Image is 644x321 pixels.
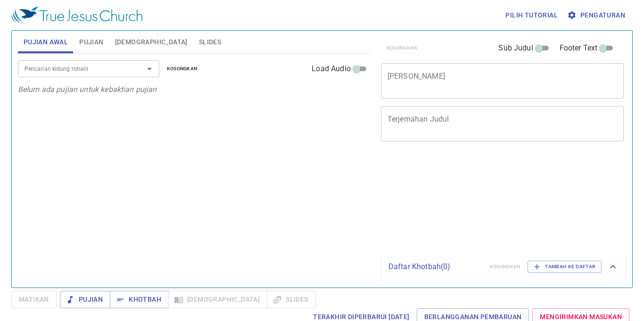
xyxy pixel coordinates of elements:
span: Sub Judul [498,42,533,54]
span: Load Audio [312,63,351,74]
button: Open [143,62,156,75]
button: Pilih tutorial [502,7,561,24]
button: Pengaturan [565,7,629,24]
span: [DEMOGRAPHIC_DATA] [115,36,188,48]
span: Kosongkan [167,65,198,73]
span: Pujian Awal [24,36,68,48]
button: Kosongkan [161,63,203,74]
button: Khotbah [110,291,169,308]
button: Tambah ke Daftar [528,261,602,273]
span: Footer Text [560,42,598,54]
span: Pengaturan [569,9,625,21]
p: Daftar Khotbah ( 0 ) [388,261,482,272]
span: Pilih tutorial [505,9,558,21]
i: Belum ada pujian untuk kebaktian pujian [18,85,157,94]
div: Daftar Khotbah(0)KosongkanTambah ke Daftar [381,251,626,282]
span: Tambah ke Daftar [534,263,595,271]
span: Khotbah [117,294,161,305]
span: Pujian [79,36,103,48]
span: Slides [199,36,221,48]
button: Pujian [60,291,110,308]
span: Pujian [67,294,103,305]
img: True Jesus Church [11,7,142,24]
iframe: from-child [377,151,577,247]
